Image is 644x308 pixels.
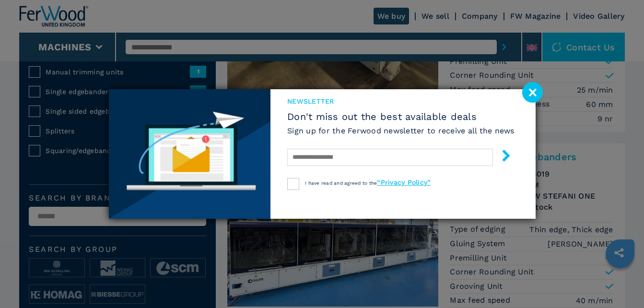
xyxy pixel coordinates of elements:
[305,180,431,186] span: I have read and agreed to the
[377,178,431,186] a: “Privacy Policy”
[287,111,515,122] span: Don't miss out the best available deals
[287,96,515,106] span: newsletter
[491,146,512,168] button: submit-button
[287,125,515,136] h6: Sign up for the Ferwood newsletter to receive all the news
[109,89,271,219] img: Newsletter image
